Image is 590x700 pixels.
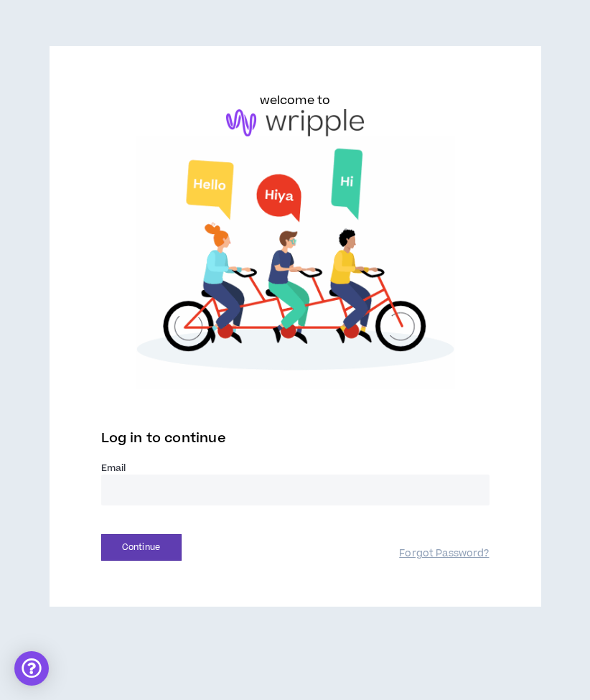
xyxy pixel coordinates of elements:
div: Open Intercom Messenger [14,651,49,686]
span: Log in to continue [101,429,226,447]
label: Email [101,462,490,475]
h6: welcome to [260,92,331,109]
img: Welcome to Wripple [101,136,490,389]
button: Continue [101,534,182,561]
img: logo-brand.png [226,109,364,136]
a: Forgot Password? [399,547,489,561]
